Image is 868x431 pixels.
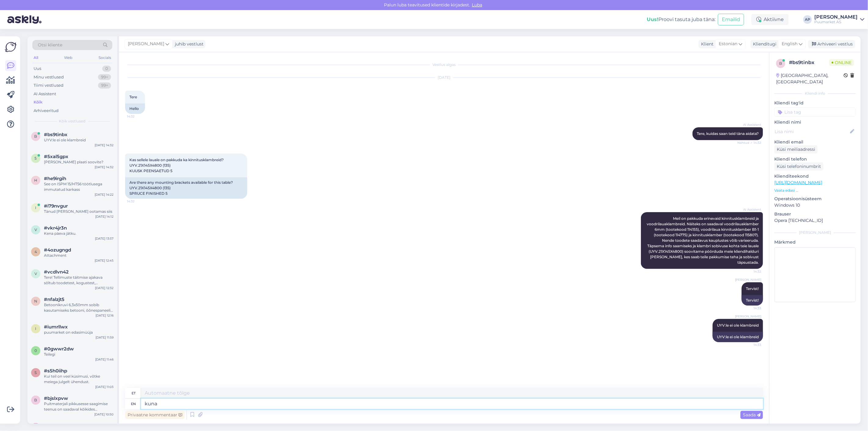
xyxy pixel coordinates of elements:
[44,423,73,429] span: #xvmtanw4
[35,326,36,331] span: i
[34,91,56,97] div: AI Assistent
[743,412,761,418] span: Saada
[95,357,114,362] div: [DATE] 11:46
[44,368,67,374] span: #s5h0iihp
[95,236,114,241] div: [DATE] 13:57
[803,15,812,24] div: AP
[127,114,150,119] span: 14:32
[34,74,64,80] div: Minu vestlused
[774,211,856,217] p: Brauser
[44,346,74,352] span: #0gwwr2dw
[95,143,114,147] div: [DATE] 14:32
[779,61,782,66] span: b
[814,15,864,24] a: [PERSON_NAME]Puumarket AS
[5,41,16,53] img: Askly Logo
[774,145,818,154] div: Küsi meiliaadressi
[44,401,114,412] div: Puitmaterjali pikkusesse saagimise teenus on saadaval kõikides osakondades Puumarketist ostetud p...
[774,156,856,162] p: Kliendi telefon
[774,180,822,185] a: [URL][DOMAIN_NAME]
[735,277,761,282] span: [PERSON_NAME]
[35,370,37,375] span: s
[94,412,114,417] div: [DATE] 10:50
[129,95,137,99] span: Tere
[44,275,114,286] div: Tere! Tellimuste täitmise ajakava sõltub toodetest, kogustest, töökoormusest ja transpordi saadav...
[129,158,225,173] span: Kas sellele lauale on pakkuda ka kinnitusklambreid? UYV.21X145X4800 (135) KUUSK PEENSAETUD 5
[97,54,112,62] div: Socials
[774,107,856,117] input: Lisa tag
[34,348,37,353] span: 0
[808,40,855,48] div: Arhiveeri vestlus
[742,295,763,306] div: Tervist!
[738,269,761,274] span: 14:32
[647,16,715,23] div: Proovi tasuta juba täna:
[738,122,761,127] span: AI Assistent
[44,225,67,231] span: #vkr4jr3n
[750,41,776,47] div: Klienditugi
[44,154,68,159] span: #5xal5gpx
[172,41,204,47] div: juhib vestlust
[44,203,68,209] span: #i79nvgur
[98,82,111,89] div: 99+
[44,396,68,401] span: #bjslxpvw
[44,137,114,143] div: UYV:le ei ole klambreid
[774,100,856,106] p: Kliendi tag'id
[735,314,761,319] span: [PERSON_NAME]
[774,162,823,171] div: Küsi telefoninumbrit
[789,59,829,66] div: # bs9tinbx
[34,271,37,276] span: v
[699,41,714,47] div: Klient
[738,207,761,212] span: AI Assistent
[34,249,37,254] span: 4
[102,66,111,72] div: 0
[44,302,114,313] div: Betoonikruvi 6,3x50mm sobib kasutamiseks betooni, õõnespaneeli, [PERSON_NAME], loodusliku [PERSON...
[717,323,759,328] span: UYV:le ei ole klambreid
[98,74,111,80] div: 99+
[38,42,62,48] span: Otsi kliente
[44,269,69,275] span: #vcdlvn42
[751,14,789,25] div: Aktiivne
[814,20,858,24] div: Puumarket AS
[95,192,114,197] div: [DATE] 14:22
[44,297,64,302] span: #nfalzjt5
[647,216,760,265] span: Meil on pakkuda erinevaid kinnitusklambreid ja voodrilauaklambreid. Näiteks on saadaval voodrilau...
[775,128,849,135] input: Lisa nimi
[44,352,114,357] div: Teilegi
[34,178,37,183] span: h
[470,2,484,8] span: Luba
[34,134,37,139] span: b
[44,176,66,181] span: #he9irgih
[34,108,59,114] div: Arhiveeritud
[782,41,797,47] span: English
[44,132,67,137] span: #bs9tinbx
[737,140,761,145] span: Nähtud ✓ 14:32
[774,91,856,96] div: Kliendi info
[131,399,136,409] div: en
[125,177,247,199] div: Are there any mounting brackets available for this table? UYV.21X145X4800 (135) SPRUCE FINISHED 5
[44,253,114,258] div: Attachment
[774,239,856,245] p: Märkmed
[95,258,114,263] div: [DATE] 12:45
[44,324,68,330] span: #iumrllwx
[34,66,41,72] div: Uus
[127,199,150,204] span: 14:32
[125,75,763,80] div: [DATE]
[829,59,854,66] span: Online
[95,214,114,219] div: [DATE] 14:12
[44,374,114,385] div: Kui teil on veel küsimusi, võtke meiega julgelt ühendust.
[34,299,37,303] span: n
[35,205,36,210] span: i
[697,131,759,136] span: Tere, kuidas saan teid täna aidata?
[95,385,114,389] div: [DATE] 11:03
[774,230,856,235] div: [PERSON_NAME]
[774,119,856,125] p: Kliendi nimi
[44,231,114,236] div: Kena päeva jätku.
[713,332,763,342] div: UYV:le ei ole klambreid
[774,173,856,179] p: Klienditeekond
[746,286,759,291] span: Tervist!
[44,330,114,335] div: puumarket on edasimüüja
[776,72,844,85] div: [GEOGRAPHIC_DATA], [GEOGRAPHIC_DATA]
[125,62,763,67] div: Vestlus algas
[128,41,164,47] span: [PERSON_NAME]
[34,99,42,105] div: Kõik
[719,41,737,47] span: Estonian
